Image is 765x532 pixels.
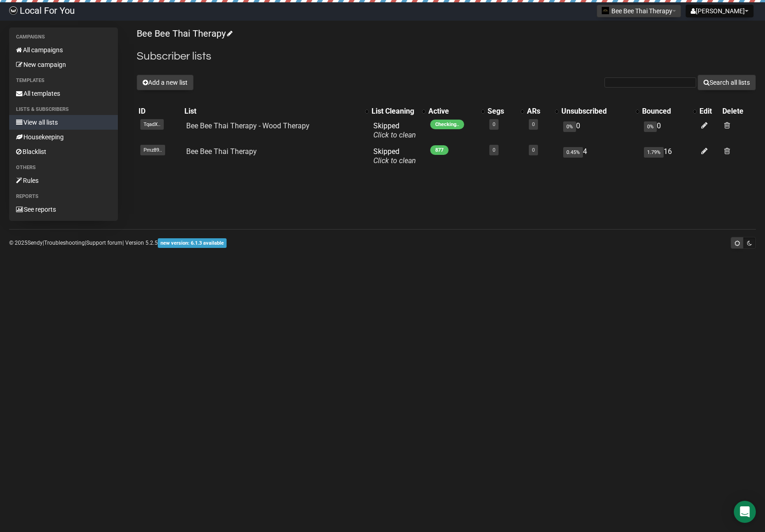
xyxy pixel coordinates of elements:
[9,130,118,144] a: Housekeeping
[560,105,640,118] th: Unsubscribed: No sort applied, activate to apply an ascending sort
[560,143,640,169] td: 4
[186,147,257,156] a: Bee Bee Thai Therapy
[642,107,688,116] div: Bounced
[428,107,477,116] div: Active
[486,105,525,118] th: Segs: No sort applied, activate to apply an ascending sort
[373,156,416,165] a: Click to clean
[488,107,516,116] div: Segs
[9,144,118,159] a: Blacklist
[370,105,427,118] th: List Cleaning: No sort applied, activate to apply an ascending sort
[699,107,719,116] div: Edit
[137,28,231,39] a: Bee Bee Thai Therapy
[532,147,535,153] a: 0
[9,191,118,202] li: Reports
[525,105,560,118] th: ARs: No sort applied, activate to apply an ascending sort
[86,240,122,246] a: Support forum
[644,147,664,158] span: 1.79%
[373,121,416,139] span: Skipped
[44,240,85,246] a: Troubleshooting
[9,238,227,248] p: © 2025 | | | Version 5.2.5
[9,75,118,86] li: Templates
[527,107,551,116] div: ARs
[563,121,576,132] span: 0%
[722,107,754,116] div: Delete
[9,43,118,57] a: All campaigns
[158,238,227,248] span: new version: 6.1.3 available
[644,121,657,132] span: 0%
[686,5,754,17] button: [PERSON_NAME]
[430,120,464,129] span: Checking..
[9,86,118,101] a: All templates
[9,162,118,173] li: Others
[373,131,416,139] a: Click to clean
[721,105,756,118] th: Delete: No sort applied, sorting is disabled
[560,118,640,143] td: 0
[373,147,416,165] span: Skipped
[139,107,181,116] div: ID
[184,107,360,116] div: List
[158,240,227,246] a: new version: 6.1.3 available
[734,501,756,523] div: Open Intercom Messenger
[427,105,486,118] th: Active: No sort applied, activate to apply an ascending sort
[140,119,164,130] span: TqadX..
[563,147,583,158] span: 0.45%
[9,57,118,72] a: New campaign
[9,115,118,130] a: View all lists
[9,104,118,115] li: Lists & subscribers
[28,240,43,246] a: Sendy
[493,147,495,153] a: 0
[371,107,417,116] div: List Cleaning
[493,121,495,127] a: 0
[640,105,697,118] th: Bounced: No sort applied, activate to apply an ascending sort
[597,5,681,17] button: Bee Bee Thai Therapy
[640,118,697,143] td: 0
[698,75,756,90] button: Search all lists
[140,145,165,155] span: Pmz89..
[137,105,183,118] th: ID: No sort applied, sorting is disabled
[137,75,194,90] button: Add a new list
[532,121,535,127] a: 0
[9,173,118,188] a: Rules
[137,48,756,65] h2: Subscriber lists
[698,105,721,118] th: Edit: No sort applied, sorting is disabled
[9,6,17,15] img: d61d2441668da63f2d83084b75c85b29
[9,32,118,43] li: Campaigns
[430,145,449,155] span: 877
[9,202,118,217] a: See reports
[602,7,609,14] img: 756.png
[561,107,631,116] div: Unsubscribed
[186,121,310,130] a: Bee Bee Thai Therapy - Wood Therapy
[640,143,697,169] td: 16
[183,105,370,118] th: List: No sort applied, activate to apply an ascending sort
